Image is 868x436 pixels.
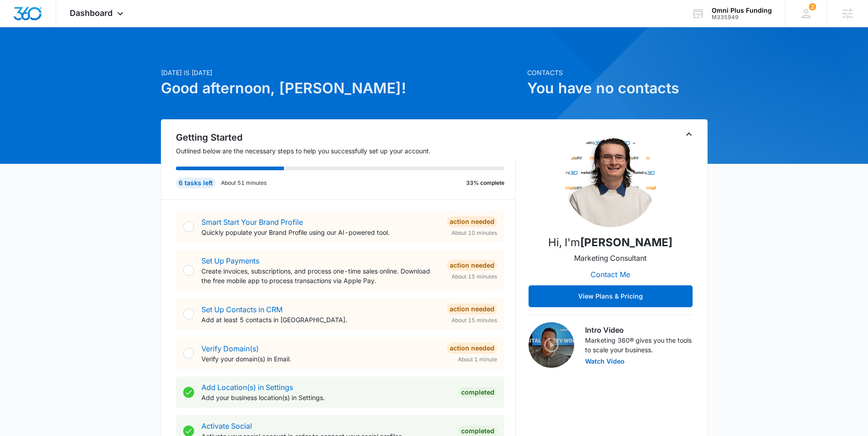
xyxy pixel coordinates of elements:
p: Quickly populate your Brand Profile using our AI-powered tool. [201,228,440,237]
p: [DATE] is [DATE] [161,68,522,77]
div: account id [712,14,772,20]
div: notifications count [809,3,816,10]
img: Intro Video [529,322,574,368]
button: View Plans & Pricing [529,285,693,307]
p: 33% complete [466,179,504,187]
p: Contacts [527,68,708,77]
a: Verify Domain(s) [201,344,259,353]
p: Outlined below are the necessary steps to help you successfully set up your account. [176,146,516,156]
div: 6 tasks left [176,177,216,188]
a: Smart Start Your Brand Profile [201,218,303,227]
a: Set Up Contacts in CRM [201,305,282,314]
p: Verify your domain(s) in Email. [201,354,440,364]
p: Create invoices, subscriptions, and process one-time sales online. Download the free mobile app t... [201,266,440,285]
h3: Intro Video [585,324,693,335]
div: Action Needed [447,343,497,354]
div: Action Needed [447,260,497,271]
h1: You have no contacts [527,77,708,99]
a: Set Up Payments [201,256,259,265]
p: Add at least 5 contacts in [GEOGRAPHIC_DATA]. [201,315,440,324]
strong: [PERSON_NAME] [580,236,673,249]
span: About 15 minutes [452,316,497,324]
span: About 10 minutes [452,229,497,237]
button: Watch Video [585,358,625,365]
div: Action Needed [447,216,497,227]
p: Hi, I'm [548,234,673,251]
div: account name [712,7,772,14]
span: Dashboard [70,8,113,18]
p: Marketing Consultant [574,253,647,264]
div: Action Needed [447,304,497,314]
p: Add your business location(s) in Settings. [201,393,451,402]
button: Toggle Collapse [683,129,694,140]
a: Add Location(s) in Settings [201,383,293,392]
span: About 15 minutes [452,273,497,281]
span: 2 [809,3,816,10]
h1: Good afternoon, [PERSON_NAME]! [161,77,522,99]
p: Marketing 360® gives you the tools to scale your business. [585,335,693,355]
p: About 51 minutes [221,179,267,187]
img: Dominic Dakovich [565,136,656,227]
span: About 1 minute [458,355,497,364]
button: Contact Me [581,264,639,285]
div: Completed [458,387,497,398]
a: Activate Social [201,421,252,431]
h2: Getting Started [176,131,516,144]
